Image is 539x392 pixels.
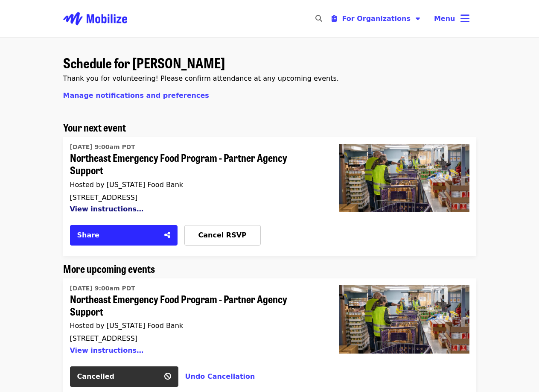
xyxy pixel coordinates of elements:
[70,346,144,354] button: View instructions…
[70,284,135,293] time: [DATE] 9:00am PDT
[63,261,155,276] span: More upcoming events
[70,143,135,152] time: [DATE] 9:00am PDT
[70,293,318,318] span: Northeast Emergency Food Program - Partner Agency Support
[77,372,115,380] span: Cancelled
[63,74,339,82] span: Thank you for volunteering! Please confirm attendance at any upcoming events.
[63,5,127,32] img: Mobilize - Home
[339,285,469,354] img: Northeast Emergency Food Program - Partner Agency Support
[70,225,178,246] button: Share
[342,15,411,23] span: For Organizations
[164,372,171,380] i: ban icon
[70,181,184,189] span: Hosted by [US_STATE] Food Bank
[63,53,225,73] span: Schedule for [PERSON_NAME]
[63,120,126,135] span: Your next event
[70,282,318,360] a: Northeast Emergency Food Program - Partner Agency Support
[70,366,178,387] button: Cancelled
[70,152,318,176] span: Northeast Emergency Food Program - Partner Agency Support
[70,193,318,202] div: [STREET_ADDRESS]
[63,91,209,99] a: Manage notifications and preferences
[164,231,170,239] i: share-alt icon
[315,15,322,23] i: search icon
[332,15,337,23] i: clipboard-list icon
[184,225,261,246] button: Cancel RSVP
[185,372,255,382] button: Undo Cancellation
[70,205,144,213] button: View instructions…
[416,15,420,23] i: caret-down icon
[70,140,318,218] a: Northeast Emergency Food Program - Partner Agency Support
[325,10,427,27] button: Toggle organizer menu
[198,231,247,239] span: Cancel RSVP
[427,9,476,29] button: Toggle account menu
[70,334,318,342] div: [STREET_ADDRESS]
[460,12,469,25] i: bars icon
[77,230,159,240] div: Share
[327,9,334,29] input: Search
[339,144,469,212] img: Northeast Emergency Food Program - Partner Agency Support
[332,137,476,256] a: Northeast Emergency Food Program - Partner Agency Support
[434,15,455,23] span: Menu
[70,322,184,330] span: Hosted by [US_STATE] Food Bank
